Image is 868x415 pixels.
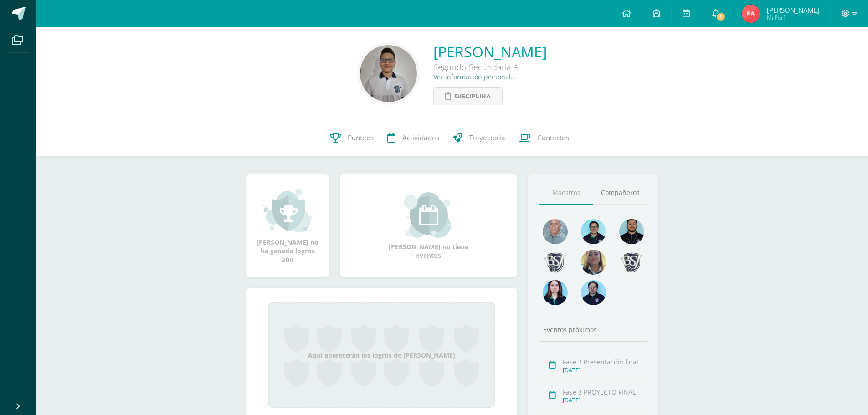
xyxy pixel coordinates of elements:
a: Actividades [380,120,446,156]
img: d220431ed6a2715784848fdc026b3719.png [581,219,606,244]
img: achievement_small.png [263,188,313,233]
img: 55ac31a88a72e045f87d4a648e08ca4b.png [543,219,568,244]
div: Segundo Secundaria A [433,61,547,72]
img: 1f9df8322dc8a4a819c6562ad5c2ddfe.png [543,280,568,305]
div: [PERSON_NAME] no ha ganado logros aún [255,188,320,264]
img: 7641769e2d1e60c63392edc0587da052.png [619,250,644,275]
a: Maestros [539,181,593,205]
img: c8d1f0bbfed328b99fcc5476b9865eb4.png [360,45,417,102]
img: event_small.png [404,192,453,238]
span: Punteos [348,133,374,143]
img: 2207c9b573316a41e74c87832a091651.png [619,219,644,244]
div: Fase 3 Presentación final [563,358,644,366]
span: Disciplina [455,88,491,105]
span: 1 [716,12,726,22]
a: Trayectoria [446,120,512,156]
div: Aquí aparecerán los logros de [PERSON_NAME] [268,302,495,408]
span: Actividades [402,133,439,143]
a: Compañeros [593,181,647,205]
span: Mi Perfil [767,14,819,21]
img: aa9857ee84d8eb936f6c1e33e7ea3df6.png [581,250,606,275]
div: [DATE] [563,366,644,374]
a: [PERSON_NAME] [433,42,547,61]
a: Disciplina [433,87,503,105]
img: d483e71d4e13296e0ce68ead86aec0b8.png [543,250,568,275]
img: 51a3f6bdb60fb4fa8c9bbb4959b1e63c.png [742,5,760,23]
a: Ver información personal... [433,72,516,81]
span: [PERSON_NAME] [767,5,819,15]
a: Punteos [324,120,380,156]
span: Trayectoria [469,133,505,143]
div: [PERSON_NAME] no tiene eventos [383,192,474,260]
a: Contactos [512,120,576,156]
div: [DATE] [563,396,644,404]
span: Contactos [537,133,569,143]
div: Fase 3 PROYECTO FINAL [563,388,644,396]
img: bed227fd71c3b57e9e7cc03a323db735.png [581,280,606,305]
div: Eventos próximos [539,325,647,334]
